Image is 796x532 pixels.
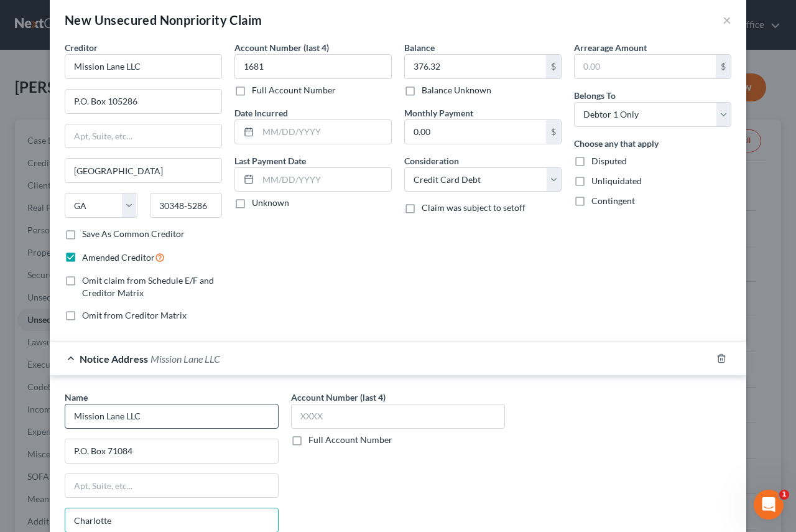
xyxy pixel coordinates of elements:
input: Enter address... [65,439,278,463]
label: Save As Common Creditor [82,228,185,240]
label: Arrearage Amount [574,41,647,54]
span: Amended Creditor [82,252,155,263]
input: Enter address... [65,90,221,113]
span: Unliquidated [591,175,642,186]
input: MM/DD/YYYY [258,168,391,192]
label: Balance Unknown [422,84,491,96]
span: Contingent [591,195,635,206]
input: Apt, Suite, etc... [65,474,278,498]
span: 1 [779,490,789,500]
label: Full Account Number [308,434,392,446]
input: XXXX [234,54,392,79]
input: Search creditor by name... [65,54,222,79]
label: Last Payment Date [234,154,306,167]
span: Notice Address [80,353,148,365]
span: Omit from Creditor Matrix [82,310,187,320]
div: $ [716,55,731,78]
iframe: Intercom live chat [754,490,784,520]
span: Omit claim from Schedule E/F and Creditor Matrix [82,275,214,298]
input: 0.00 [405,120,546,144]
span: Disputed [591,156,627,166]
span: Belongs To [574,90,616,101]
span: Mission Lane LLC [150,353,220,365]
input: Enter zip... [150,193,223,218]
input: Enter city... [65,159,221,182]
span: Name [65,392,88,403]
button: × [723,12,731,27]
label: Account Number (last 4) [234,41,329,54]
input: 0.00 [575,55,716,78]
label: Balance [404,41,435,54]
div: $ [546,120,561,144]
div: New Unsecured Nonpriority Claim [65,11,262,29]
span: Claim was subject to setoff [422,202,525,213]
input: 0.00 [405,55,546,78]
input: Enter city... [65,508,278,532]
label: Monthly Payment [404,106,473,119]
label: Account Number (last 4) [291,391,386,404]
input: XXXX [291,404,505,429]
input: MM/DD/YYYY [258,120,391,144]
label: Unknown [252,197,289,209]
input: Apt, Suite, etc... [65,124,221,148]
label: Choose any that apply [574,137,659,150]
label: Full Account Number [252,84,336,96]
label: Consideration [404,154,459,167]
input: Search by name... [65,404,279,429]
label: Date Incurred [234,106,288,119]
div: $ [546,55,561,78]
span: Creditor [65,42,98,53]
